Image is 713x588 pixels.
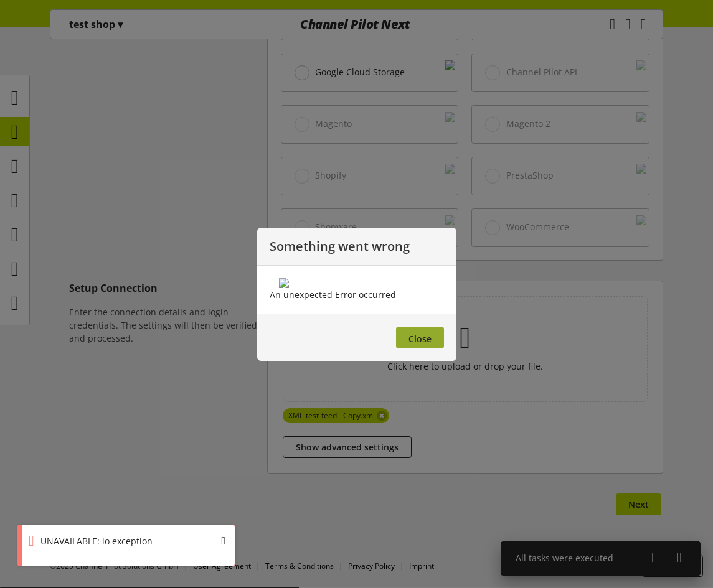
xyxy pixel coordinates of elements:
[396,327,444,348] button: Close
[270,240,444,253] p: Something went wrong
[408,333,432,345] span: Close
[279,278,435,288] img: b4666e090bd0db935c98c88ae875585c.svg
[270,288,444,301] p: An unexpected Error occurred
[34,534,153,548] div: UNAVAILABLE: io exception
